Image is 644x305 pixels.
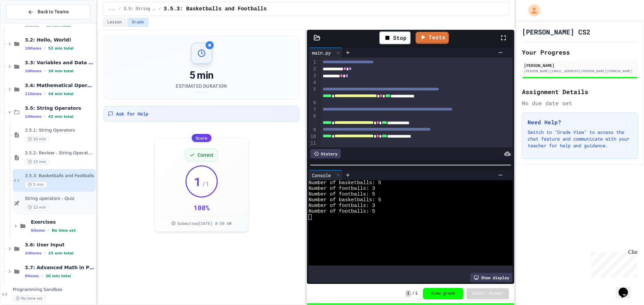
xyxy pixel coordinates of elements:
[528,118,632,126] h3: Need Help?
[309,147,317,153] div: 12
[116,110,148,117] span: Ask for Help
[379,31,411,44] div: Stop
[48,92,73,96] span: 44 min total
[25,115,42,119] span: 10 items
[423,288,463,299] button: View grade
[48,115,73,119] span: 42 min total
[309,186,375,192] span: Number of footballs: 3
[192,134,211,142] div: Score
[25,264,94,271] span: 3.7: Advanced Math in Python
[46,274,71,278] span: 20 min total
[616,278,637,298] iframe: chat widget
[194,203,210,212] div: 100 %
[25,150,94,156] span: 3.5.2: Review - String Operators
[309,106,317,113] div: 7
[44,114,46,119] span: •
[472,291,503,296] span: Submit Answer
[25,173,94,179] span: 3.5.3: Basketballs and Footballs
[198,152,213,158] span: Correct
[309,197,381,203] span: Number of basketballs: 5
[309,180,381,186] span: Number of basketballs: 5
[3,3,46,43] div: Chat with us now!Close
[416,32,449,44] a: Tests
[415,291,418,296] span: 1
[103,18,126,27] button: Lesson
[588,249,637,278] iframe: chat widget
[164,5,267,13] span: 3.5.3: Basketballs and Footballs
[44,46,46,51] span: •
[25,46,42,51] span: 10 items
[194,175,201,188] span: 1
[127,18,148,27] button: Grade
[309,127,317,133] div: 9
[177,221,231,226] span: Submitted [DATE] 8:59 AM
[528,129,632,149] p: Switch to "Grade View" to access the chat feature and communicate with your teacher for help and ...
[124,6,156,12] span: 3.5: String Operators
[310,149,341,158] div: History
[44,250,46,256] span: •
[406,290,411,297] span: 1
[48,69,73,73] span: 39 min total
[25,204,49,211] span: 12 min
[13,295,46,302] span: No time set
[467,288,509,299] button: Submit Answer
[13,287,94,293] span: Programming Sandbox
[48,251,73,255] span: 25 min total
[309,192,375,197] span: Number of footballs: 5
[118,6,121,12] span: /
[25,60,94,66] span: 3.3: Variables and Data Types
[25,274,39,278] span: 9 items
[522,87,638,96] h2: Assignment Details
[25,136,49,142] span: 10 min
[176,69,227,81] div: 5 min
[159,6,161,12] span: /
[48,228,49,233] span: •
[109,6,116,12] span: ...
[25,196,94,202] span: String operators - Quiz
[309,48,342,58] div: main.py
[309,133,317,140] div: 10
[31,219,94,225] span: Exercises
[309,203,375,209] span: Number of footballs: 3
[52,228,76,233] span: No time set
[521,3,542,18] div: My Account
[25,159,49,165] span: 15 min
[25,37,94,43] span: 3.2: Hello, World!
[309,86,317,100] div: 5
[25,105,94,111] span: 3.5: String Operators
[522,27,590,36] h1: [PERSON_NAME] CS2
[38,8,69,15] span: Back to Teams
[309,172,334,179] div: Console
[309,113,317,127] div: 8
[25,69,42,73] span: 10 items
[44,91,46,96] span: •
[470,273,513,282] div: Show display
[524,69,636,74] div: [PERSON_NAME][EMAIL_ADDRESS][PERSON_NAME][DOMAIN_NAME]
[309,140,317,147] div: 11
[522,99,638,107] div: No due date set
[202,179,209,188] span: / 1
[25,251,42,255] span: 10 items
[42,273,43,279] span: •
[48,46,73,51] span: 52 min total
[522,48,638,57] h2: Your Progress
[321,58,513,168] div: To enrich screen reader interactions, please activate Accessibility in Grammarly extension settings
[412,291,415,296] span: /
[176,83,227,89] div: Estimated Duration
[25,92,42,96] span: 11 items
[309,170,342,180] div: Console
[25,128,94,133] span: 3.5.1: String Operators
[44,68,46,74] span: •
[309,59,317,66] div: 1
[309,209,375,214] span: Number of footballs: 5
[309,99,317,106] div: 6
[309,66,317,72] div: 2
[309,49,334,56] div: main.py
[524,62,636,68] div: [PERSON_NAME]
[25,82,94,88] span: 3.4: Mathematical Operators
[31,228,45,233] span: 6 items
[6,5,90,19] button: Back to Teams
[309,73,317,79] div: 3
[309,79,317,86] div: 4
[25,242,94,248] span: 3.6: User Input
